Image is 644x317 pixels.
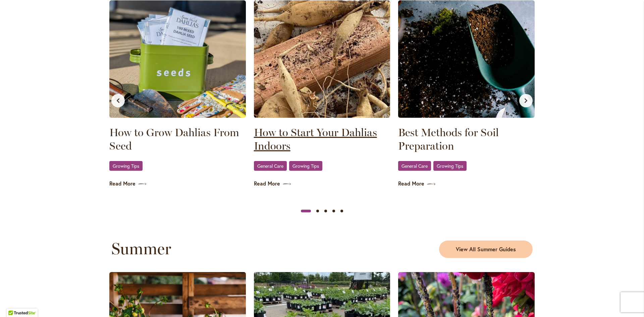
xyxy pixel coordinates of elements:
[398,161,535,172] div: ,
[254,161,287,171] a: General Care
[109,126,246,153] a: How to Grow Dahlias From Seed
[257,164,283,168] span: General Care
[111,239,318,258] h2: Summer
[330,207,338,215] button: Slide 4
[338,207,346,215] button: Slide 5
[292,164,319,168] span: Growing Tips
[519,94,533,107] button: Next slide
[254,180,390,188] a: Read More
[289,161,322,171] a: Growing Tips
[301,207,311,215] button: Slide 1
[398,161,431,171] a: General Care
[113,164,139,168] span: Growing Tips
[254,126,390,153] a: How to Start Your Dahlias Indoors
[254,161,390,172] div: ,
[456,246,516,253] span: View All Summer Guides
[398,0,535,118] img: Soil in a shovel
[437,164,463,168] span: Growing Tips
[109,161,143,171] a: Growing Tips
[439,241,533,258] a: View All Summer Guides
[398,126,535,153] a: Best Methods for Soil Preparation
[433,161,467,171] a: Growing Tips
[314,207,322,215] button: Slide 2
[398,180,535,188] a: Read More
[109,0,246,118] img: Seed Packets displayed in a Seed tin
[322,207,330,215] button: Slide 3
[401,164,428,168] span: General Care
[109,180,246,188] a: Read More
[111,94,125,107] button: Previous slide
